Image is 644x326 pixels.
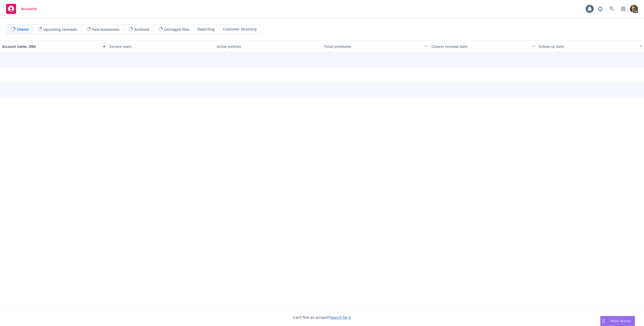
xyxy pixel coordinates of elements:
span: Nova Assist [611,319,631,323]
span: Customer Directory [223,26,257,32]
button: Follow up date [537,40,644,52]
a: Report a Bug [595,4,605,14]
span: Upcoming renewals [44,27,77,32]
button: Nova Assist [600,316,635,326]
a: Search for it [330,315,351,320]
a: Switch app [618,4,628,14]
span: New businesses [92,27,119,32]
div: Follow up date [539,44,636,49]
a: Accounts [4,2,39,16]
div: Total premiums [324,44,422,49]
button: Closest renewal date [429,40,537,52]
span: Accounts [21,7,37,11]
button: Service team [107,40,215,52]
div: Active policies [217,44,320,49]
button: Total premiums [322,40,429,52]
span: Clients [17,27,29,32]
div: Closest renewal date [431,44,529,49]
span: Reporting [197,26,215,32]
span: Archived [134,27,149,32]
div: Drag to move [600,316,607,326]
div: Account name, DBA [2,44,100,49]
div: Service team [109,44,213,49]
span: Can't find an account? [293,315,351,320]
button: Active policies [215,40,322,52]
a: Search [607,4,617,14]
span: Untriaged files [164,27,189,32]
img: photo [630,5,638,13]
